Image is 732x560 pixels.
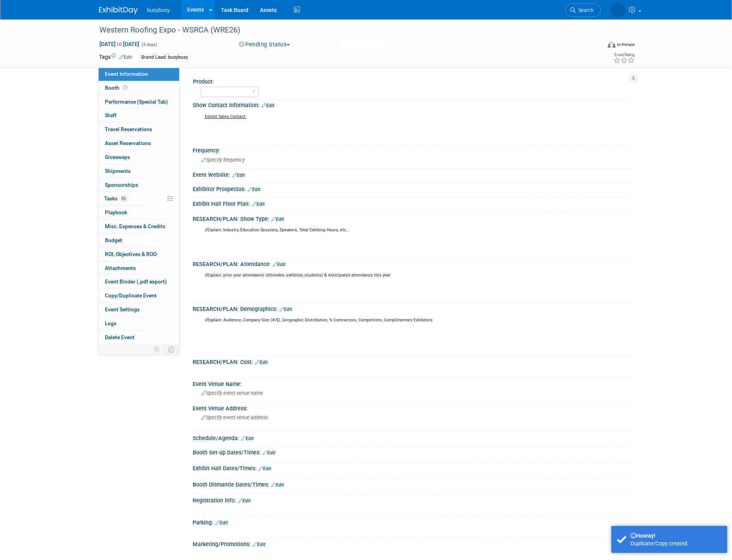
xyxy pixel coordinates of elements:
[617,42,635,48] div: In-Person
[99,164,179,178] a: Shipments
[99,331,179,344] a: Delete Event
[193,213,633,223] div: RESEARCH/PLAN: Show Type:
[193,183,633,193] div: Exhibitor Prospectus:
[99,150,179,164] a: Giveaways
[105,182,138,188] span: Sponsorships
[258,466,271,471] a: Edit
[105,209,127,215] span: Playbook
[248,187,260,192] a: Edit
[608,41,616,48] img: Format-Inperson.png
[97,23,589,37] div: Western Roofing Expo - WSRCA (WRE26)
[236,41,293,49] button: Pending Status
[150,345,164,355] td: Personalize Event Tab Strip
[105,168,131,174] span: Shipments
[99,178,179,192] a: Sponsorships
[193,258,633,268] div: RESEARCH/PLAN: Attendance:
[193,447,633,457] div: Booth Set-up Dates/Times:
[99,41,140,48] span: [DATE] [DATE]
[99,109,179,122] a: Staff
[201,415,268,420] span: Specify event venue address
[263,450,275,456] a: Edit
[99,81,179,95] a: Booth
[271,217,284,222] a: Edit
[99,123,179,136] a: Travel Reservations
[241,436,254,441] a: Edit
[119,55,132,60] a: Edit
[99,137,179,150] a: Asset Reservations
[99,234,179,247] a: Budget
[273,262,286,267] a: Edit
[262,103,274,108] a: Edit
[105,237,122,243] span: Budget
[105,306,140,312] span: Event Settings
[193,517,633,527] div: Parking:
[105,154,130,160] span: Giveaways
[105,223,165,229] span: Misc. Expenses & Credits
[116,41,123,47] span: to
[193,479,633,489] div: Booth Dismantle Dates/Times:
[105,292,157,299] span: Copy/Duplicate Event
[193,99,633,109] div: Show Contact Information:
[205,227,349,232] sup: //Explain: Industry, Education Sessions, Speakers, Total Exhibing Hours, etc..
[232,172,245,178] a: Edit
[193,76,629,85] div: Product:
[99,192,179,205] a: Tasks0%
[105,99,168,105] span: Performance (Special Tab)
[164,345,180,355] td: Toggle Event Tabs
[193,145,633,154] div: Frequency:
[576,7,593,13] span: Search
[104,195,128,201] span: Tasks
[193,169,633,179] div: Event Website:
[193,432,633,442] div: Schedule/Agenda:
[193,463,633,473] div: Exhibit Hall Dates/Times:
[631,532,722,540] div: Hooray!
[105,251,157,257] span: ROI, Objectives & ROO
[105,126,152,132] span: Travel Reservations
[193,303,633,313] div: RESEARCH/PLAN: Demographics:
[105,320,116,326] span: Logs
[139,53,190,61] div: Brand Lead: busybusy
[271,482,284,488] a: Edit
[99,261,179,275] a: Attachments
[99,53,132,62] td: Tags
[99,206,179,219] a: Playbook
[105,112,116,118] span: Staff
[631,540,722,547] div: Duplicate/Copy created.
[252,201,265,207] a: Edit
[105,278,167,285] span: Event Binder (.pdf export)
[201,157,245,163] span: Specify frequency
[121,85,129,90] span: Booth not reserved yet
[99,7,138,14] img: ExhibitDay
[215,520,228,526] a: Edit
[99,317,179,330] a: Logs
[99,275,179,289] a: Event Binder (.pdf export)
[238,498,251,504] a: Edit
[99,248,179,261] a: ROI, Objectives & ROO
[205,318,433,323] sup: //Explain: Audience, Company Size (#/$), Geographic Distribution, % Contractors, Competitors, Com...
[105,140,151,146] span: Asset Reservations
[193,198,633,208] div: Exhibit Hall Floor Plan:
[120,196,128,201] span: 0%
[565,3,601,17] a: Search
[611,3,626,17] img: Braden Gillespie
[555,40,635,52] div: Event Format
[253,542,265,547] a: Edit
[279,307,292,312] a: Edit
[105,334,135,340] span: Delete Event
[193,356,633,366] div: RESEARCH/PLAN: Cost:
[205,114,246,119] u: Exhibit Sales Contact:
[205,273,391,278] sup: //Explain: prior year attendance (Attendee, exhibitor, students) & Anticipated attendance this year
[193,403,633,412] div: Event Venue Address:
[201,390,263,396] span: Specify event venue name
[147,7,170,13] span: busybusy
[99,220,179,233] a: Misc. Expenses & Credits
[105,265,136,271] span: Attachments
[105,85,129,91] span: Booth
[105,71,148,77] span: Event Information
[193,538,633,548] div: Marketing/Promotions:
[99,95,179,109] a: Performance (Special Tab)
[99,289,179,302] a: Copy/Duplicate Event
[99,303,179,316] a: Event Settings
[99,67,179,81] a: Event Information
[193,378,633,388] div: Event Venue Name:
